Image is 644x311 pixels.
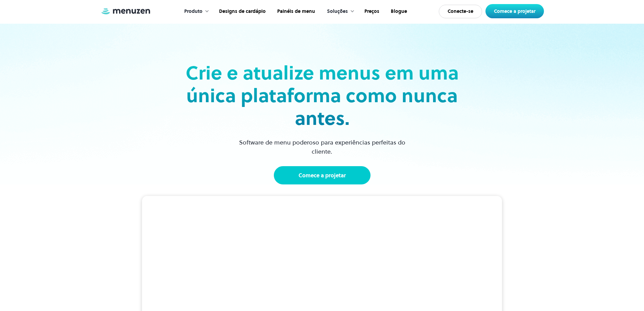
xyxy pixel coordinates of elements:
[358,1,384,22] a: Preços
[271,1,320,22] a: Painéis de menu
[186,60,459,131] font: Crie e atualize menus em uma única plataforma como nunca antes.
[364,8,379,15] font: Preços
[239,138,405,156] font: Software de menu poderoso para experiências perfeitas do cliente.
[274,166,371,184] a: Comece a projetar
[299,172,346,179] font: Comece a projetar
[439,5,482,18] a: Conecte-se
[327,8,348,15] font: Soluções
[494,8,535,15] font: Comece a projetar
[320,1,358,22] div: Soluções
[184,8,202,15] font: Produto
[448,8,473,15] font: Conecte-se
[391,8,407,15] font: Blogue
[219,8,266,15] font: Designs de cardápio
[177,1,213,22] div: Produto
[277,8,315,15] font: Painéis de menu
[213,1,271,22] a: Designs de cardápio
[384,1,412,22] a: Blogue
[485,4,544,18] a: Comece a projetar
